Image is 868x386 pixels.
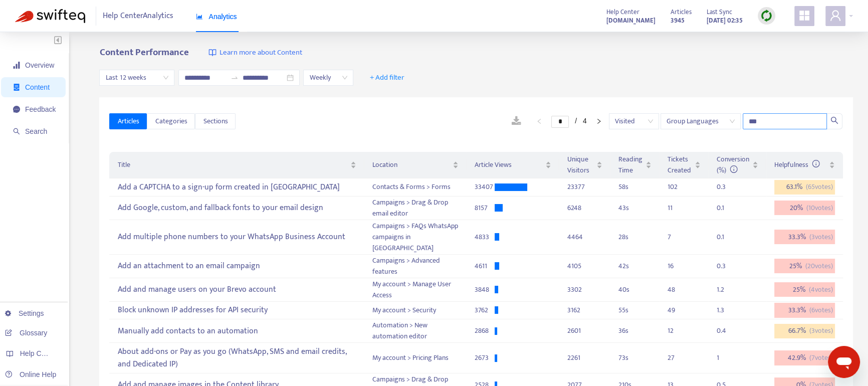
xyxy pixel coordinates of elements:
[364,197,467,220] td: Campaigns > Drag & Drop email editor
[372,159,451,170] span: Location
[147,113,195,129] button: Categories
[25,83,50,91] span: Content
[364,302,467,320] td: My account > Security
[559,152,610,178] th: Unique Visitors
[717,284,737,295] div: 1.2
[20,349,61,357] span: Help Centers
[364,152,467,178] th: Location
[531,115,547,127] button: left
[25,105,56,113] span: Feedback
[774,230,835,245] div: 33.3 %
[219,47,302,59] span: Learn more about Content
[668,352,688,363] div: 27
[475,181,495,192] div: 33407
[475,261,495,272] div: 4611
[707,7,732,18] span: Last Sync
[809,325,833,336] span: ( 3 votes)
[717,232,737,243] div: 0.1
[117,116,139,127] span: Articles
[15,9,85,23] img: Swifteq
[717,153,749,176] span: Conversion (%)
[606,7,639,18] span: Help Center
[467,152,559,178] th: Article Views
[618,154,643,176] span: Reading Time
[774,201,835,216] div: 20 %
[668,181,688,192] div: 102
[774,259,835,274] div: 25 %
[208,47,302,59] a: Learn more about Content
[830,116,838,124] span: search
[760,10,773,22] img: sync.dc5367851b00ba804db3.png
[109,113,147,129] button: Articles
[5,329,47,337] a: Glossary
[660,152,709,178] th: Tickets Created
[668,203,688,214] div: 11
[618,261,652,272] div: 42 s
[774,180,835,195] div: 63.1 %
[809,352,833,363] span: ( 7 votes)
[567,261,602,272] div: 4105
[475,284,495,295] div: 3848
[13,128,20,135] span: search
[117,229,356,245] div: Add multiple phone numbers to your WhatsApp Business Account
[117,302,356,319] div: Block unknown IP addresses for API security
[606,15,656,26] strong: [DOMAIN_NAME]
[774,350,835,365] div: 42.9 %
[618,181,652,192] div: 58 s
[309,70,347,85] span: Weekly
[567,352,602,363] div: 2261
[575,117,577,125] span: /
[117,343,356,372] div: About add-ons or Pay as you go (WhatsApp, SMS and email credits, and Dedicated IP)
[196,13,237,21] span: Analytics
[364,220,467,255] td: Campaigns > FAQs WhatsApp campaigns in [GEOGRAPHIC_DATA]
[231,74,239,82] span: to
[475,203,495,214] div: 8157
[364,178,467,197] td: Contacts & Forms > Forms
[717,181,737,192] div: 0.3
[615,114,653,129] span: Visited
[5,370,56,378] a: Online Help
[362,70,412,86] button: + Add filter
[606,15,656,26] a: [DOMAIN_NAME]
[117,281,356,298] div: Add and manage users on your Brevo account
[567,325,602,336] div: 2601
[231,74,239,82] span: swap-right
[155,116,187,127] span: Categories
[551,115,587,127] li: 1/4
[806,181,833,192] span: ( 65 votes)
[25,61,54,69] span: Overview
[774,159,820,170] span: Helpfulness
[196,13,203,20] span: area-chart
[117,159,348,170] span: Title
[567,284,602,295] div: 3302
[618,325,652,336] div: 36 s
[809,305,833,316] span: ( 6 votes)
[668,325,688,336] div: 12
[668,232,688,243] div: 7
[364,278,467,302] td: My account > Manage User Access
[25,127,47,135] span: Search
[475,325,495,336] div: 2868
[671,7,692,18] span: Articles
[109,152,364,178] th: Title
[531,115,547,127] li: Previous Page
[567,203,602,214] div: 6248
[117,323,356,339] div: Manually add contacts to an automation
[99,45,188,60] b: Content Performance
[717,325,737,336] div: 0.4
[668,284,688,295] div: 48
[567,305,602,316] div: 3162
[370,72,404,84] span: + Add filter
[809,232,833,243] span: ( 3 votes)
[364,255,467,278] td: Campaigns > Advanced features
[567,154,594,176] span: Unique Visitors
[809,284,833,295] span: ( 4 votes)
[717,352,737,363] div: 1
[610,152,660,178] th: Reading Time
[203,116,228,127] span: Sections
[364,343,467,373] td: My account > Pricing Plans
[798,10,810,22] span: appstore
[596,118,602,124] span: right
[13,62,20,69] span: signal
[618,305,652,316] div: 55 s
